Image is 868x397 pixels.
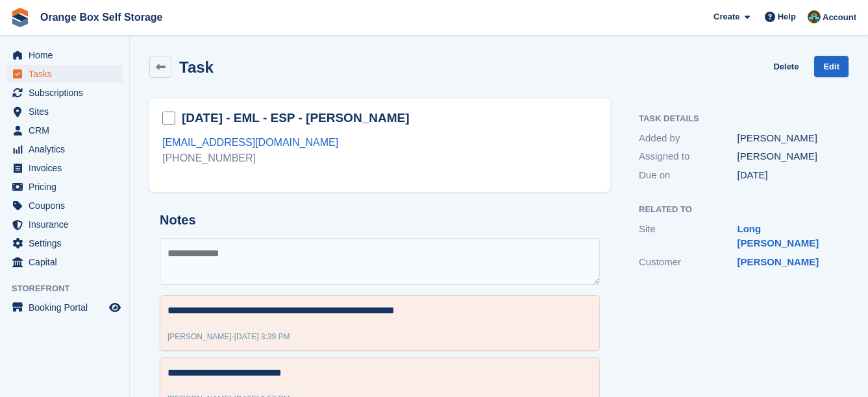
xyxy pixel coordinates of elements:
[6,234,123,252] a: menu
[179,58,214,76] h2: Task
[6,298,123,317] a: menu
[6,178,123,196] a: menu
[29,65,106,83] span: Tasks
[29,215,106,234] span: Insurance
[234,332,290,341] span: [DATE] 3:39 PM
[6,65,123,83] a: menu
[29,121,106,139] span: CRM
[162,137,338,148] a: [EMAIL_ADDRESS][DOMAIN_NAME]
[167,331,290,343] div: -
[162,150,597,166] div: [PHONE_NUMBER]
[639,205,836,215] h2: Related to
[778,10,796,23] span: Help
[107,300,123,315] a: Preview store
[29,298,106,317] span: Booking Portal
[29,140,106,158] span: Analytics
[738,149,836,164] div: [PERSON_NAME]
[6,197,123,215] a: menu
[639,222,738,251] div: Site
[639,168,738,183] div: Due on
[814,56,849,77] a: Edit
[6,159,123,177] a: menu
[6,140,123,158] a: menu
[773,56,799,77] a: Delete
[10,8,30,27] img: stora-icon-8386f47178a22dfd0bd8f6a31ec36ba5ce8667c1dd55bd0f319d3a0aa187defe.svg
[808,10,821,23] img: Mike
[29,102,106,121] span: Sites
[29,46,106,64] span: Home
[182,110,409,126] h2: [DATE] - EML - ESP - [PERSON_NAME]
[167,332,232,341] span: [PERSON_NAME]
[639,255,738,270] div: Customer
[29,178,106,196] span: Pricing
[29,253,106,271] span: Capital
[29,84,106,102] span: Subscriptions
[639,149,738,164] div: Assigned to
[29,234,106,252] span: Settings
[738,168,836,183] div: [DATE]
[738,223,819,249] a: Long [PERSON_NAME]
[6,253,123,271] a: menu
[639,131,738,146] div: Added by
[713,10,739,23] span: Create
[6,121,123,139] a: menu
[12,282,129,295] span: Storefront
[823,11,856,24] span: Account
[738,256,819,267] a: [PERSON_NAME]
[639,114,836,124] h2: Task Details
[29,197,106,215] span: Coupons
[35,6,168,28] a: Orange Box Self Storage
[160,213,600,228] h2: Notes
[29,159,106,177] span: Invoices
[6,215,123,234] a: menu
[6,84,123,102] a: menu
[6,102,123,121] a: menu
[738,131,836,146] div: [PERSON_NAME]
[6,46,123,64] a: menu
